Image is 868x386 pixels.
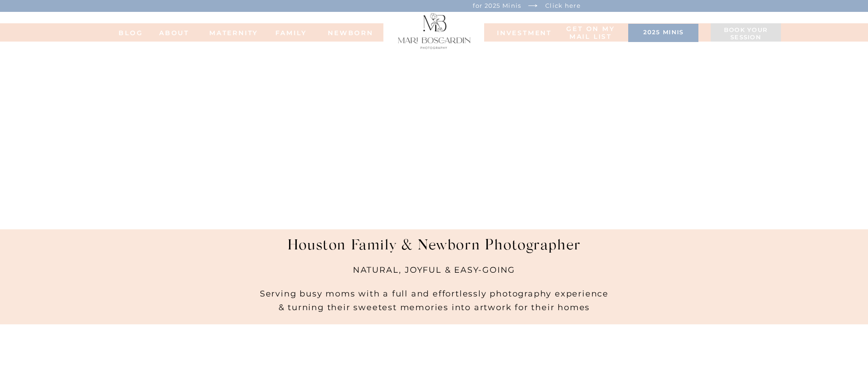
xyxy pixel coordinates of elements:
[497,29,542,36] a: INVESTMENT
[633,29,694,38] a: 2025 minis
[715,26,776,42] a: Book your session
[565,25,616,41] a: Get on my MAIL list
[312,263,556,282] h2: NATURAL, JOYFUL & EASY-GOING
[209,29,246,36] a: MATERNITY
[258,237,611,263] h1: Houston Family & Newborn Photographer
[113,29,149,36] a: BLOG
[248,273,621,324] h2: Serving busy moms with a full and effortlessly photography experience & turning their sweetest me...
[273,29,309,36] a: FAMILy
[325,29,377,36] a: NEWBORN
[149,29,199,36] a: ABOUT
